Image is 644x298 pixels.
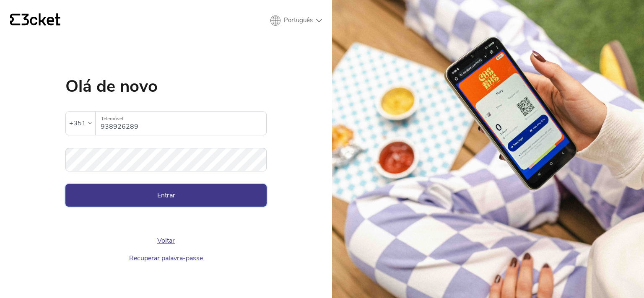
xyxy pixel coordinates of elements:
[101,112,266,135] input: Telemóvel
[10,14,20,26] g: {' '}
[10,13,60,28] a: {' '}
[65,148,267,162] label: Palavra-passe
[65,184,267,207] button: Entrar
[96,112,266,126] label: Telemóvel
[65,78,267,95] h1: Olá de novo
[69,117,86,130] div: +351
[157,236,175,245] a: Voltar
[129,254,203,263] a: Recuperar palavra-passe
